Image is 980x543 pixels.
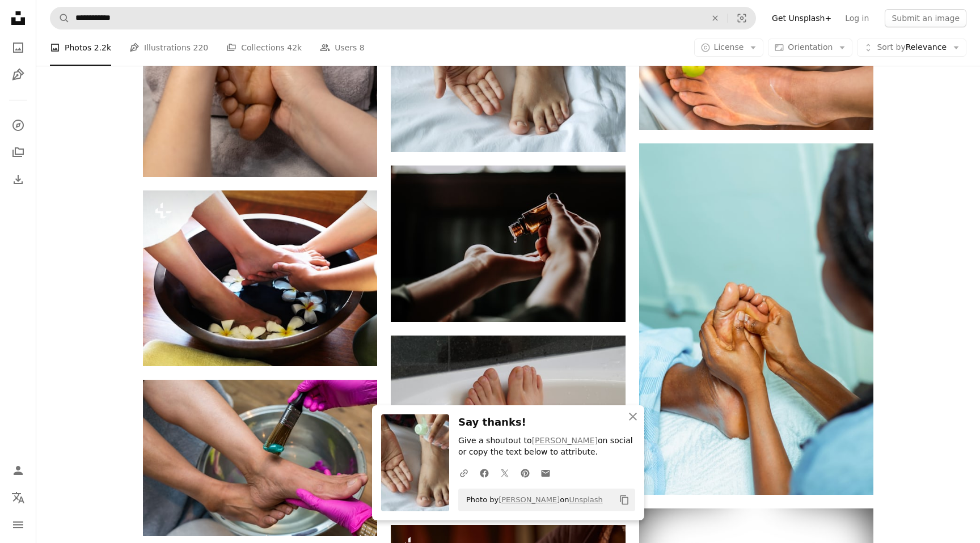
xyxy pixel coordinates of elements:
button: Copy to clipboard [615,490,634,510]
a: Illustrations 220 [129,29,208,66]
a: two people holding hands in a bowl of water with flowers [143,273,377,283]
a: Collections 42k [226,29,302,66]
a: Get Unsplash+ [765,9,838,27]
a: Illustrations [7,63,29,86]
button: License [694,39,764,57]
p: Give a shoutout to on social or copy the text below to attribute. [458,435,635,458]
a: Download History [7,168,29,191]
a: Collections [7,141,29,164]
button: Menu [7,514,29,536]
a: [PERSON_NAME] [499,495,560,504]
h3: Say thanks! [458,414,635,431]
button: Clear [703,7,728,29]
a: a woman is holding the foot of another woman [639,313,873,324]
a: Share on Twitter [495,461,515,484]
a: [PERSON_NAME] [532,436,598,445]
span: 220 [193,41,209,54]
a: Explore [7,114,29,137]
a: a person with a bottle on their foot on a bed [391,69,625,79]
img: person holding brush and foot [143,380,377,536]
button: Visual search [728,7,755,29]
span: 8 [360,41,365,54]
a: Share over email [535,461,556,484]
a: Log in / Sign up [7,459,29,482]
img: two people holding hands in a bowl of water with flowers [143,190,377,366]
span: License [714,43,744,52]
a: Home — Unsplash [7,7,29,32]
span: Orientation [788,43,833,52]
form: Find visuals sitewide [50,7,756,29]
img: person holding amber glass bottle [391,166,625,321]
button: Sort byRelevance [857,39,966,57]
a: person holding amber glass bottle [391,238,625,248]
a: Users 8 [320,29,365,66]
button: Search Unsplash [50,7,70,29]
span: Sort by [877,43,905,52]
span: 42k [287,41,302,54]
a: Log in [838,9,876,27]
a: Unsplash [569,495,602,504]
img: a person's bare feet in a bathtub [391,336,625,511]
button: Orientation [768,39,852,57]
a: Share on Pinterest [515,461,535,484]
span: Photo by on [461,491,603,509]
a: Photos [7,36,29,59]
a: Share on Facebook [474,461,495,484]
img: a woman is holding the foot of another woman [639,143,873,495]
button: Submit an image [885,9,966,27]
button: Language [7,486,29,509]
span: Relevance [877,42,947,53]
a: person holding brush and foot [143,453,377,463]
